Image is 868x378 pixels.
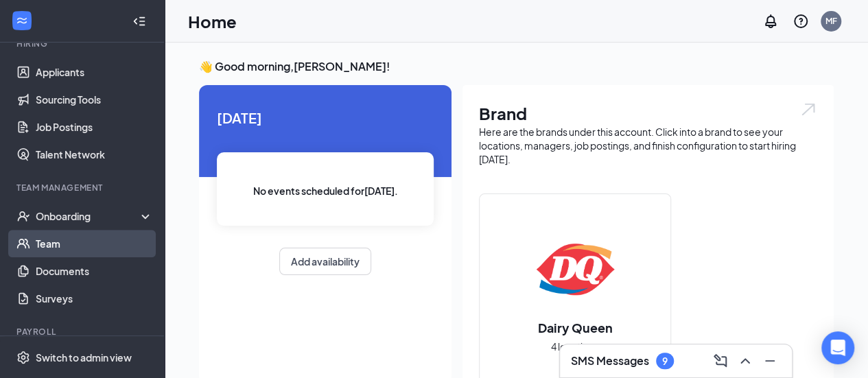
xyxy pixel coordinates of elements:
div: Team Management [16,182,150,193]
button: ChevronUp [734,350,756,372]
div: Here are the brands under this account. Click into a brand to see your locations, managers, job p... [479,125,817,166]
span: [DATE] [217,107,434,128]
svg: ComposeMessage [712,353,729,369]
a: Documents [36,257,153,285]
div: Onboarding [36,209,141,223]
a: Surveys [36,285,153,312]
a: Applicants [36,58,153,86]
svg: QuestionInfo [793,13,809,29]
svg: UserCheck [16,209,30,223]
a: Sourcing Tools [36,86,153,113]
div: Switch to admin view [36,351,132,364]
a: Job Postings [36,113,153,141]
span: No events scheduled for [DATE] . [253,183,398,198]
h2: Dairy Queen [524,319,626,336]
div: Payroll [16,326,150,338]
div: 9 [662,355,668,367]
h3: 👋 Good morning, [PERSON_NAME] ! [199,59,834,74]
h3: SMS Messages [571,353,649,368]
a: Team [36,230,153,257]
button: ComposeMessage [709,350,731,372]
h1: Home [188,10,237,33]
img: open.6027fd2a22e1237b5b06.svg [799,102,817,117]
div: MF [825,15,837,27]
span: 4 locations [551,339,599,354]
svg: Settings [16,351,30,364]
div: Open Intercom Messenger [821,331,854,364]
svg: Collapse [132,14,146,28]
svg: WorkstreamLogo [15,14,29,27]
div: Hiring [16,38,150,49]
svg: Notifications [762,13,779,29]
svg: Minimize [762,353,778,369]
h1: Brand [479,102,817,125]
button: Add availability [279,248,371,275]
a: Talent Network [36,141,153,168]
img: Dairy Queen [531,226,619,314]
svg: ChevronUp [737,353,753,369]
button: Minimize [759,350,781,372]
